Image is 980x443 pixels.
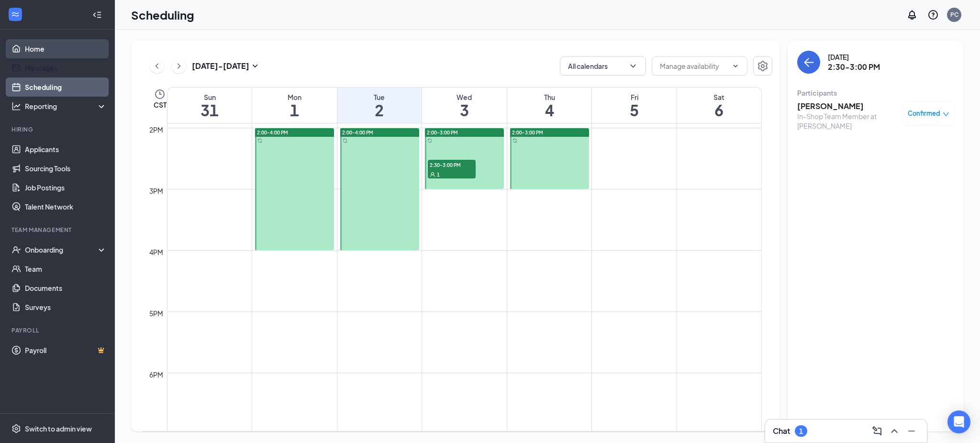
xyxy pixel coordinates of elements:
[422,88,507,123] a: September 3, 2025
[25,298,107,317] a: Surveys
[147,247,165,257] div: 4pm
[25,278,107,298] a: Documents
[428,160,476,169] span: 2:30-3:00 PM
[797,111,898,131] div: In-Shop Team Member at [PERSON_NAME]
[430,172,435,177] svg: User
[167,92,252,102] div: Sun
[25,58,107,78] a: Messages
[906,9,918,21] svg: Notifications
[147,369,165,380] div: 6pm
[25,259,107,278] a: Team
[422,92,507,102] div: Wed
[25,178,107,197] a: Job Postings
[147,431,165,441] div: 7pm
[154,100,167,110] span: CST
[167,88,252,123] a: August 31, 2025
[927,9,939,21] svg: QuestionInfo
[92,10,102,20] svg: Collapse
[25,245,99,255] div: Onboarding
[25,424,92,433] div: Switch to admin view
[592,92,677,102] div: Fri
[773,426,790,436] h3: Chat
[257,129,288,136] span: 2:00-4:00 PM
[628,61,638,71] svg: ChevronDown
[11,10,20,19] svg: WorkstreamLogo
[11,125,105,133] div: Hiring
[252,88,337,123] a: September 1, 2025
[147,186,165,196] div: 3pm
[11,226,105,234] div: Team Management
[797,88,954,98] div: Participants
[172,59,186,73] button: ChevronRight
[257,138,262,143] svg: Sync
[437,171,440,178] span: 1
[677,88,761,123] a: September 6, 2025
[677,92,761,102] div: Sat
[950,11,958,19] div: PC
[908,109,940,118] span: Confirmed
[192,61,249,71] h3: [DATE] - [DATE]
[337,102,422,118] h1: 2
[343,138,347,143] svg: Sync
[757,60,768,72] svg: Settings
[152,60,162,72] svg: ChevronLeft
[422,102,507,118] h1: 3
[167,102,252,118] h1: 31
[660,61,728,71] input: Manage availability
[507,88,592,123] a: September 4, 2025
[11,101,21,111] svg: Analysis
[337,92,422,102] div: Tue
[828,62,880,72] h3: 2:30-3:00 PM
[11,326,105,334] div: Payroll
[25,197,107,216] a: Talent Network
[869,423,885,439] button: ComposeMessage
[25,39,107,58] a: Home
[252,102,337,118] h1: 1
[342,129,373,136] span: 2:00-4:00 PM
[592,102,677,118] h1: 5
[427,129,458,136] span: 2:00-3:00 PM
[871,425,883,437] svg: ComposeMessage
[592,88,677,123] a: September 5, 2025
[889,425,900,437] svg: ChevronUp
[512,138,517,143] svg: Sync
[25,140,107,159] a: Applicants
[828,52,880,62] div: [DATE]
[150,59,164,73] button: ChevronLeft
[512,129,543,136] span: 2:00-3:00 PM
[427,138,432,143] svg: Sync
[25,341,107,360] a: PayrollCrown
[943,111,949,118] span: down
[154,89,166,100] svg: Clock
[947,410,970,433] div: Open Intercom Messenger
[131,7,194,23] h1: Scheduling
[560,56,646,76] button: All calendarsChevronDown
[797,101,898,111] h3: [PERSON_NAME]
[337,88,422,123] a: September 2, 2025
[147,308,165,319] div: 5pm
[887,423,902,439] button: ChevronUp
[507,92,592,102] div: Thu
[174,60,184,72] svg: ChevronRight
[252,92,337,102] div: Mon
[677,102,761,118] h1: 6
[25,159,107,178] a: Sourcing Tools
[906,425,917,437] svg: Minimize
[11,245,21,255] svg: UserCheck
[249,60,261,72] svg: SmallChevronDown
[904,423,919,439] button: Minimize
[11,424,21,433] svg: Settings
[803,56,814,68] svg: ArrowLeft
[799,427,803,435] div: 1
[25,101,107,111] div: Reporting
[753,56,772,76] button: Settings
[25,78,107,97] a: Scheduling
[732,62,739,70] svg: ChevronDown
[797,51,820,74] button: back-button
[507,102,592,118] h1: 4
[147,124,165,135] div: 2pm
